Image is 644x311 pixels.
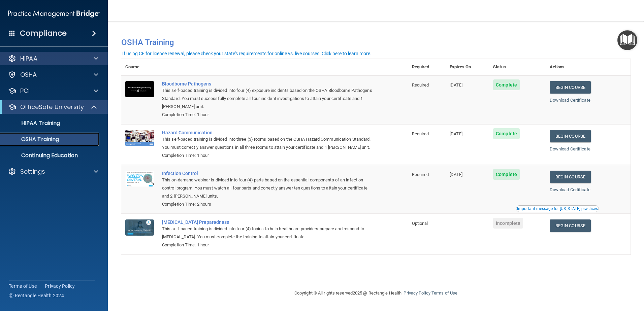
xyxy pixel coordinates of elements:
[8,168,98,176] a: Settings
[8,7,100,21] img: PMB logo
[20,29,67,38] h4: Compliance
[162,130,374,135] a: Hazard Communication
[162,241,374,249] div: Completion Time: 1 hour
[162,225,374,241] div: This self-paced training is divided into four (4) topics to help healthcare providers prepare and...
[450,172,462,177] span: [DATE]
[45,283,75,289] a: Privacy Policy
[9,283,37,289] a: Terms of Use
[8,55,98,63] a: HIPAA
[450,82,462,88] span: [DATE]
[4,120,60,127] p: HIPAA Training
[162,200,374,208] div: Completion Time: 2 hours
[516,205,599,212] button: Read this if you are a dental practitioner in the state of CA
[162,176,374,200] div: This on-demand webinar is divided into four (4) parts based on the essential components of an inf...
[550,146,590,151] a: Download Certificate
[121,38,631,47] h4: OSHA Training
[550,130,591,142] a: Begin Course
[20,71,37,79] p: OSHA
[450,131,462,136] span: [DATE]
[517,207,598,211] div: Important message for [US_STATE] practices
[121,50,373,57] button: If using CE for license renewal, please check your state's requirements for online vs. live cours...
[162,81,374,87] a: Bloodborne Pathogens
[20,168,45,176] p: Settings
[550,98,590,103] a: Download Certificate
[493,128,520,139] span: Complete
[4,152,96,159] p: Continuing Education
[9,292,64,299] span: Ⓒ Rectangle Health 2024
[546,59,631,75] th: Actions
[404,290,430,296] a: Privacy Policy
[20,55,37,63] p: HIPAA
[493,79,520,90] span: Complete
[493,169,520,180] span: Complete
[162,219,374,225] a: [MEDICAL_DATA] Preparedness
[8,103,98,111] a: OfficeSafe University
[8,71,98,79] a: OSHA
[412,131,429,136] span: Required
[412,82,429,88] span: Required
[4,136,59,143] p: OSHA Training
[8,87,98,95] a: PCI
[412,221,428,226] span: Optional
[412,172,429,177] span: Required
[446,59,489,75] th: Expires On
[162,87,374,111] div: This self-paced training is divided into four (4) exposure incidents based on the OSHA Bloodborne...
[489,59,546,75] th: Status
[550,81,591,94] a: Begin Course
[121,59,158,75] th: Course
[20,87,30,95] p: PCI
[122,51,372,56] div: If using CE for license renewal, please check your state's requirements for online vs. live cours...
[431,290,457,296] a: Terms of Use
[617,30,637,50] button: Open Resource Center
[162,135,374,151] div: This self-paced training is divided into three (3) rooms based on the OSHA Hazard Communication S...
[20,103,84,111] p: OfficeSafe University
[162,171,374,176] a: Infection Control
[550,219,591,232] a: Begin Course
[493,218,523,229] span: Incomplete
[253,282,499,304] div: Copyright © All rights reserved 2025 @ Rectangle Health | |
[550,171,591,183] a: Begin Course
[408,59,446,75] th: Required
[162,151,374,160] div: Completion Time: 1 hour
[550,187,590,192] a: Download Certificate
[162,111,374,119] div: Completion Time: 1 hour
